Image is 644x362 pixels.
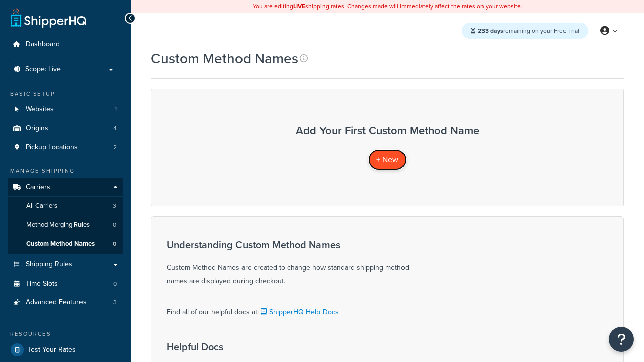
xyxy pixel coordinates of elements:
[162,125,613,137] h3: Add Your First Custom Method Name
[8,293,123,312] a: Advanced Features 3
[26,298,87,307] span: Advanced Features
[8,235,123,253] li: Custom Method Names
[462,23,588,39] div: remaining on your Free Trial
[8,330,123,338] div: Resources
[609,327,634,352] button: Open Resource Center
[293,2,305,11] b: LIVE
[8,216,123,234] li: Method Merging Rules
[167,341,353,352] h3: Helpful Docs
[113,143,117,152] span: 2
[8,119,123,138] li: Origins
[8,119,123,138] a: Origins 4
[11,8,86,28] a: ShipperHQ Home
[8,293,123,312] li: Advanced Features
[8,35,123,54] a: Dashboard
[26,143,78,152] span: Pickup Locations
[113,280,117,288] span: 0
[8,138,123,157] li: Pickup Locations
[26,124,48,133] span: Origins
[26,221,90,229] span: Method Merging Rules
[113,298,117,307] span: 3
[8,197,123,215] a: All Carriers 3
[26,260,72,269] span: Shipping Rules
[478,26,503,35] strong: 233 days
[25,65,61,74] span: Scope: Live
[8,275,123,293] li: Time Slots
[8,216,123,234] a: Method Merging Rules 0
[115,105,117,114] span: 1
[26,183,50,192] span: Carriers
[8,235,123,253] a: Custom Method Names 0
[376,154,398,165] span: + New
[8,100,123,119] li: Websites
[26,40,60,49] span: Dashboard
[368,149,407,170] a: + New
[26,105,54,114] span: Websites
[26,202,57,210] span: All Carriers
[8,100,123,119] a: Websites 1
[113,202,116,210] span: 3
[113,124,117,133] span: 4
[8,138,123,157] a: Pickup Locations 2
[8,89,123,98] div: Basic Setup
[8,275,123,293] a: Time Slots 0
[26,280,58,288] span: Time Slots
[8,178,123,254] li: Carriers
[113,221,116,229] span: 0
[113,240,116,248] span: 0
[8,178,123,197] a: Carriers
[26,240,95,248] span: Custom Method Names
[28,346,76,354] span: Test Your Rates
[8,167,123,175] div: Manage Shipping
[167,298,418,319] div: Find all of our helpful docs at:
[8,341,123,359] a: Test Your Rates
[259,307,339,317] a: ShipperHQ Help Docs
[167,239,418,250] h3: Understanding Custom Method Names
[8,255,123,274] a: Shipping Rules
[167,239,418,288] div: Custom Method Names are created to change how standard shipping method names are displayed during...
[8,197,123,215] li: All Carriers
[151,49,298,68] h1: Custom Method Names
